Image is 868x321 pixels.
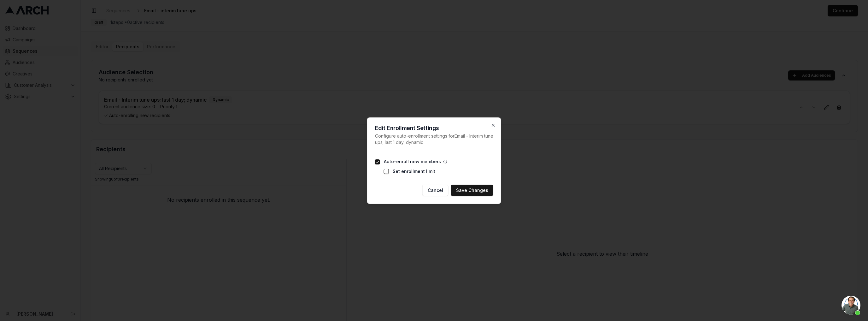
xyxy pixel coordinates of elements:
[375,133,493,146] p: Configure auto-enrollment settings for Email - Interim tune ups; last 1 day; dynamic
[451,185,493,196] button: Save Changes
[422,185,449,196] button: Cancel
[375,125,493,131] h2: Edit Enrollment Settings
[393,168,435,175] label: Set enrollment limit
[384,159,441,164] label: Auto-enroll new members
